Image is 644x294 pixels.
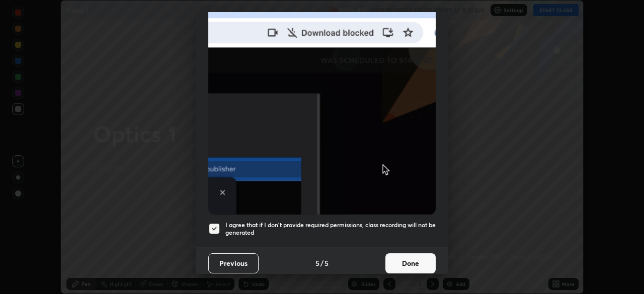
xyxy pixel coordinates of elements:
[225,221,436,237] h5: I agree that if I don't provide required permissions, class recording will not be generated
[385,253,436,273] button: Done
[325,258,329,268] h4: 5
[320,258,324,268] h4: /
[208,253,259,273] button: Previous
[315,258,319,268] h4: 5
